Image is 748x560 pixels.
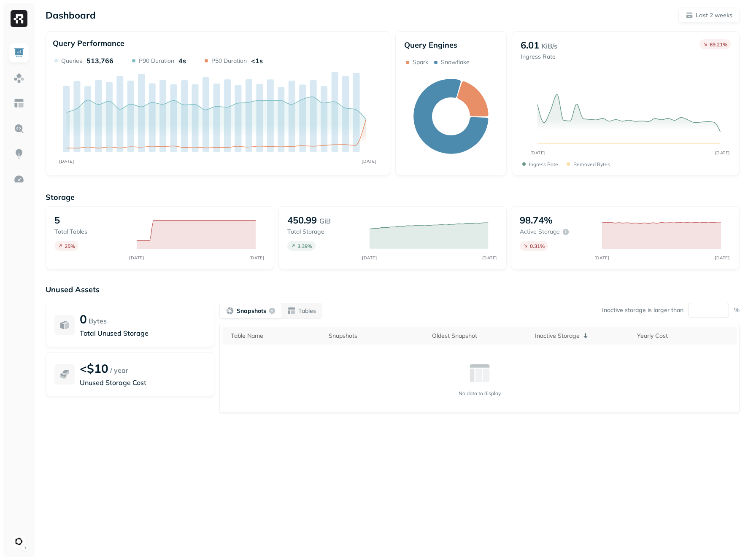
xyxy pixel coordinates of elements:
[734,306,740,314] p: %
[530,243,545,249] p: 0.31 %
[362,255,377,260] tspan: [DATE]
[329,332,425,340] div: Snapshots
[80,377,205,388] p: Unused Storage Cost
[11,10,27,27] img: Ryft
[287,228,361,236] p: Total storage
[529,161,558,167] p: Ingress Rate
[110,365,128,375] p: / year
[251,57,263,65] p: <1s
[459,390,501,396] p: No data to display
[65,243,75,249] p: 25 %
[678,8,740,23] button: Last 2 weeks
[46,192,740,202] p: Storage
[520,214,553,226] p: 98.74%
[715,255,730,260] tspan: [DATE]
[715,150,729,156] tspan: [DATE]
[249,255,264,260] tspan: [DATE]
[13,536,25,547] img: Ludeo
[530,150,545,156] tspan: [DATE]
[521,39,539,51] p: 6.01
[14,73,24,83] img: Assets
[231,332,322,340] div: Table Name
[521,53,557,61] p: Ingress Rate
[14,174,24,185] img: Optimization
[297,243,312,249] p: 3.39 %
[129,255,144,260] tspan: [DATE]
[602,306,683,314] p: Inactive storage is larger than
[710,41,727,48] p: 69.21 %
[637,332,734,340] div: Yearly Cost
[54,228,128,236] p: Total tables
[61,57,82,65] p: Queries
[441,58,470,66] p: Snowflake
[139,57,174,65] p: P90 Duration
[86,57,113,65] p: 513,766
[178,57,186,65] p: 4s
[80,312,87,326] p: 0
[535,332,580,340] p: Inactive Storage
[211,57,247,65] p: P50 Duration
[696,11,732,19] p: Last 2 weeks
[14,123,24,134] img: Query Explorer
[46,9,96,21] p: Dashboard
[319,216,331,226] p: GiB
[362,159,376,164] tspan: [DATE]
[14,47,24,58] img: Dashboard
[80,328,205,338] p: Total Unused Storage
[54,214,60,226] p: 5
[89,316,107,326] p: Bytes
[432,332,528,340] div: Oldest Snapshot
[46,285,740,294] p: Unused Assets
[520,228,560,236] p: Active storage
[287,214,317,226] p: 450.99
[482,255,497,260] tspan: [DATE]
[595,255,610,260] tspan: [DATE]
[14,98,24,109] img: Asset Explorer
[53,38,124,48] p: Query Performance
[404,40,498,50] p: Query Engines
[413,58,428,66] p: Spark
[298,307,316,315] p: Tables
[14,148,24,159] img: Insights
[573,161,610,167] p: Removed bytes
[59,159,74,164] tspan: [DATE]
[80,361,108,376] p: <$10
[542,41,557,51] p: KiB/s
[237,307,266,315] p: Snapshots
